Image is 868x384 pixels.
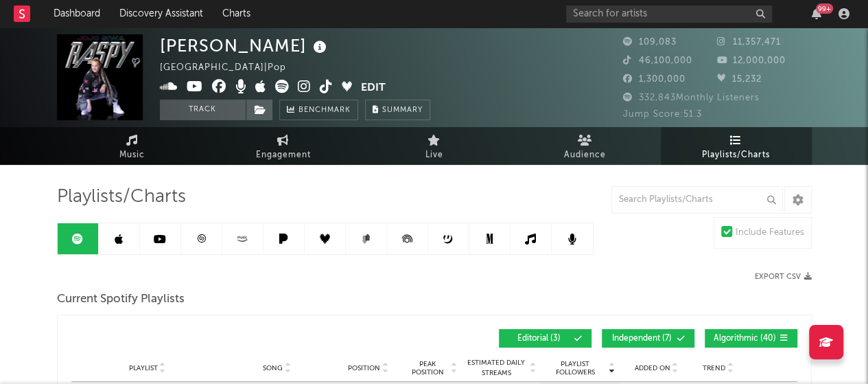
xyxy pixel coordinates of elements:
span: Algorithmic ( 40 ) [714,335,777,343]
button: Export CSV [755,273,812,281]
div: 99 + [816,3,833,14]
span: Benchmark [298,102,351,119]
span: Added On [635,364,670,372]
input: Search Playlists/Charts [611,186,783,214]
span: Playlists/Charts [702,147,770,163]
span: 15,232 [717,75,762,84]
span: Position [348,364,380,372]
span: Summary [382,106,423,114]
input: Search for artists [566,5,772,23]
a: Live [359,127,510,165]
span: Estimated Daily Streams [465,358,528,379]
div: [GEOGRAPHIC_DATA] | Pop [160,60,302,76]
span: Playlist Followers [543,360,607,376]
span: Playlist [129,364,158,372]
button: Editorial(3) [499,329,591,348]
span: Trend [703,364,725,372]
span: 1,300,000 [623,75,685,84]
button: Summary [365,100,430,120]
span: Editorial ( 3 ) [508,335,571,343]
span: Live [425,147,443,163]
span: 11,357,471 [717,38,781,47]
a: Music [57,127,208,165]
div: [PERSON_NAME] [160,34,330,57]
a: Benchmark [279,100,358,120]
button: Independent(7) [602,329,694,348]
span: Independent ( 7 ) [611,335,674,343]
a: Engagement [208,127,359,165]
a: Playlists/Charts [661,127,812,165]
span: Playlists/Charts [57,189,186,205]
span: 109,083 [623,38,677,47]
span: 332,843 Monthly Listeners [623,93,760,102]
span: Engagement [256,147,311,163]
span: 12,000,000 [717,56,786,65]
button: 99+ [812,8,821,19]
span: Song [263,364,283,372]
span: 46,100,000 [623,56,692,65]
span: Jump Score: 51.3 [623,110,702,119]
a: Audience [510,127,661,165]
span: Peak Position [406,360,449,376]
span: Music [119,147,145,163]
button: Edit [361,80,386,97]
span: Current Spotify Playlists [57,291,185,308]
button: Track [160,100,246,120]
span: Audience [564,147,606,163]
div: Include Features [736,225,804,241]
button: Algorithmic(40) [705,329,797,348]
